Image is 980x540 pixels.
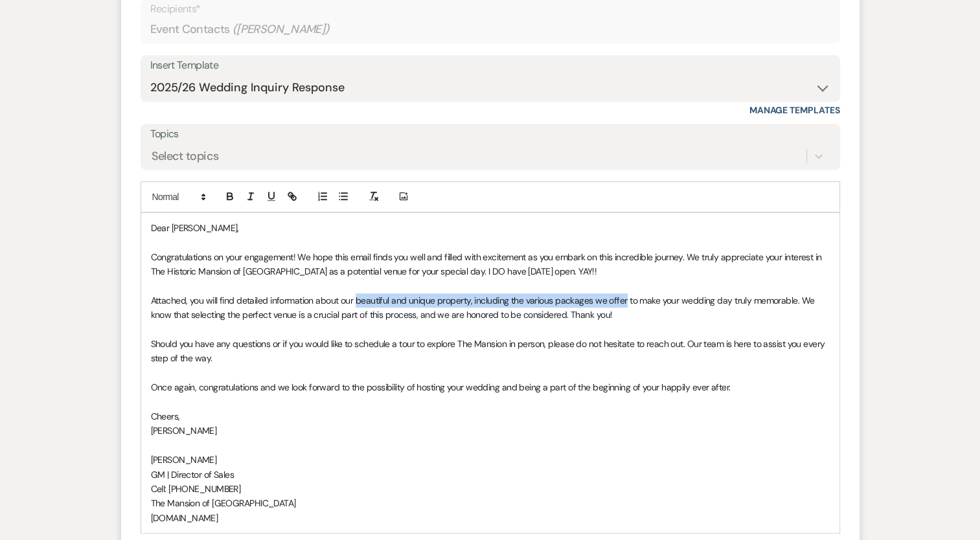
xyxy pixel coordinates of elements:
div: Select topics [152,147,219,164]
span: [DOMAIN_NAME] [151,512,218,524]
span: Cheers, [151,411,180,422]
label: Topics [150,125,830,144]
span: ( [PERSON_NAME] ) [233,21,330,38]
span: GM | Director of Sales [151,469,234,480]
span: [PERSON_NAME] [151,454,217,466]
span: Dear [PERSON_NAME], [151,222,239,234]
div: Event Contacts [150,17,830,42]
div: Insert Template [150,56,830,75]
a: Manage Templates [749,104,840,116]
span: Should you have any questions or if you would like to schedule a tour to explore The Mansion in p... [151,338,827,364]
span: Congratulations on your engagement! We hope this email finds you well and filled with excitement ... [151,251,824,277]
span: Once again, congratulations and we look forward to the possibility of hosting your wedding and be... [151,381,731,393]
span: [PERSON_NAME] [151,425,217,436]
p: Recipients* [150,1,830,17]
span: Attached, you will find detailed information about our beautiful and unique property, including t... [151,295,817,321]
span: Cell: [PHONE_NUMBER] [151,483,241,495]
span: The Mansion of [GEOGRAPHIC_DATA] [151,497,296,509]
